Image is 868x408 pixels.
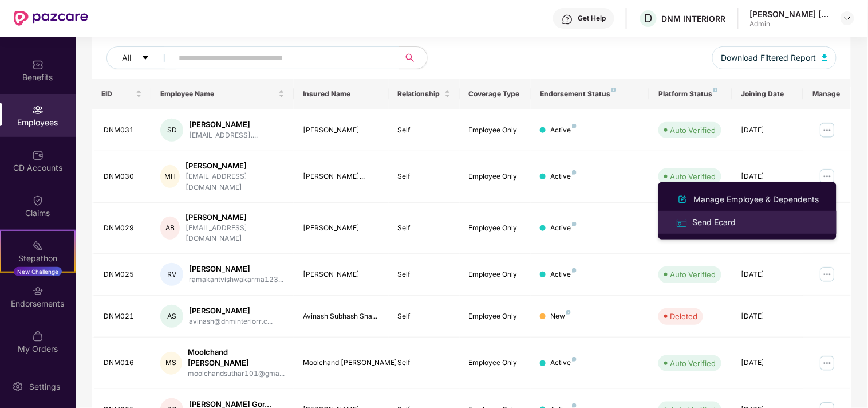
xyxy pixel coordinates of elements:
[186,160,285,171] div: [PERSON_NAME]
[818,265,837,284] img: manageButton
[186,212,285,223] div: [PERSON_NAME]
[732,79,803,109] th: Joining Date
[741,269,794,280] div: [DATE]
[662,13,726,24] div: DNM INTERIORR
[160,352,182,375] div: MS
[303,358,380,368] div: Moolchand [PERSON_NAME]
[550,125,577,136] div: Active
[645,11,653,25] span: D
[303,223,380,234] div: [PERSON_NAME]
[741,311,794,322] div: [DATE]
[186,223,285,245] div: [EMAIL_ADDRESS][DOMAIN_NAME]
[469,311,522,322] div: Employee Only
[676,193,689,206] img: svg+xml;base64,PHN2ZyB4bWxucz0iaHR0cDovL3d3dy53My5vcmcvMjAwMC9zdmciIHhtbG5zOnhsaW5rPSJodHRwOi8vd3...
[160,263,183,286] div: RV
[106,46,176,69] button: Allcaret-down
[160,119,183,142] div: SD
[141,54,149,63] span: caret-down
[399,46,428,69] button: search
[741,358,794,368] div: [DATE]
[741,171,794,182] div: [DATE]
[189,316,273,327] div: avinash@dnminteriorr.c...
[712,46,837,69] button: Download Filtered Report
[822,54,828,61] img: svg+xml;base64,PHN2ZyB4bWxucz0iaHR0cDovL3d3dy53My5vcmcvMjAwMC9zdmciIHhtbG5zOnhsaW5rPSJodHRwOi8vd3...
[122,52,131,64] span: All
[572,403,577,408] img: svg+xml;base64,PHN2ZyB4bWxucz0iaHR0cDovL3d3dy53My5vcmcvMjAwMC9zdmciIHdpZHRoPSI4IiBoZWlnaHQ9IjgiIH...
[32,195,44,206] img: svg+xml;base64,PHN2ZyBpZD0iQ2xhaW0iIHhtbG5zPSJodHRwOi8vd3d3LnczLm9yZy8yMDAwL3N2ZyIgd2lkdGg9IjIwIi...
[1,253,74,264] div: Stepathon
[550,171,577,182] div: Active
[550,223,577,234] div: Active
[32,285,44,297] img: svg+xml;base64,PHN2ZyBpZD0iRW5kb3JzZW1lbnRzIiB4bWxucz0iaHR0cDovL3d3dy53My5vcmcvMjAwMC9zdmciIHdpZH...
[572,170,577,175] img: svg+xml;base64,PHN2ZyB4bWxucz0iaHR0cDovL3d3dy53My5vcmcvMjAwMC9zdmciIHdpZHRoPSI4IiBoZWlnaHQ9IjgiIH...
[160,217,179,240] div: AB
[303,269,380,280] div: [PERSON_NAME]
[578,14,606,23] div: Get Help
[104,223,143,234] div: DNM029
[658,89,723,99] div: Platform Status
[469,125,522,136] div: Employee Only
[670,124,716,136] div: Auto Verified
[12,381,23,393] img: svg+xml;base64,PHN2ZyBpZD0iU2V0dGluZy0yMHgyMCIgeG1sbnM9Imh0dHA6Ly93d3cudzMub3JnLzIwMDAvc3ZnIiB3aW...
[14,267,62,276] div: New Challenge
[572,222,577,226] img: svg+xml;base64,PHN2ZyB4bWxucz0iaHR0cDovL3d3dy53My5vcmcvMjAwMC9zdmciIHdpZHRoPSI4IiBoZWlnaHQ9IjgiIH...
[818,121,837,139] img: manageButton
[741,125,794,136] div: [DATE]
[303,125,380,136] div: [PERSON_NAME]
[189,264,283,274] div: [PERSON_NAME]
[398,171,451,182] div: Self
[189,305,273,316] div: [PERSON_NAME]
[469,171,522,182] div: Employee Only
[92,79,152,109] th: EID
[188,368,285,379] div: moolchandsuthar101@gma...
[670,358,716,369] div: Auto Verified
[32,104,44,116] img: svg+xml;base64,PHN2ZyBpZD0iRW1wbG95ZWVzIiB4bWxucz0iaHR0cDovL3d3dy53My5vcmcvMjAwMC9zdmciIHdpZHRoPS...
[721,52,816,64] span: Download Filtered Report
[14,11,88,26] img: New Pazcare Logo
[676,217,688,229] img: svg+xml;base64,PHN2ZyB4bWxucz0iaHR0cDovL3d3dy53My5vcmcvMjAwMC9zdmciIHdpZHRoPSIxNiIgaGVpZ2h0PSIxNi...
[389,79,460,109] th: Relationship
[750,9,830,19] div: [PERSON_NAME] [PERSON_NAME]
[803,79,851,109] th: Manage
[469,358,522,368] div: Employee Only
[562,14,573,25] img: svg+xml;base64,PHN2ZyBpZD0iSGVscC0zMngzMiIgeG1sbnM9Imh0dHA6Ly93d3cudzMub3JnLzIwMDAvc3ZnIiB3aWR0aD...
[398,358,451,368] div: Self
[189,119,258,130] div: [PERSON_NAME]
[469,223,522,234] div: Employee Only
[398,125,451,136] div: Self
[104,358,143,368] div: DNM016
[32,150,44,161] img: svg+xml;base64,PHN2ZyBpZD0iQ0RfQWNjb3VudHMiIGRhdGEtbmFtZT0iQ0QgQWNjb3VudHMiIHhtbG5zPSJodHRwOi8vd3...
[32,59,44,70] img: svg+xml;base64,PHN2ZyBpZD0iQmVuZWZpdHMiIHhtbG5zPSJodHRwOi8vd3d3LnczLm9yZy8yMDAwL3N2ZyIgd2lkdGg9Ij...
[294,79,389,109] th: Insured Name
[469,269,522,280] div: Employee Only
[160,165,179,188] div: MH
[32,240,44,252] img: svg+xml;base64,PHN2ZyB4bWxucz0iaHR0cDovL3d3dy53My5vcmcvMjAwMC9zdmciIHdpZHRoPSIyMSIgaGVpZ2h0PSIyMC...
[188,347,285,368] div: Moolchand [PERSON_NAME]
[26,381,64,393] div: Settings
[611,88,616,92] img: svg+xml;base64,PHN2ZyB4bWxucz0iaHR0cDovL3d3dy53My5vcmcvMjAwMC9zdmciIHdpZHRoPSI4IiBoZWlnaHQ9IjgiIH...
[670,171,716,182] div: Auto Verified
[151,79,294,109] th: Employee Name
[160,89,276,99] span: Employee Name
[189,130,258,141] div: [EMAIL_ADDRESS]....
[540,89,640,99] div: Endorsement Status
[550,311,571,322] div: New
[186,171,285,193] div: [EMAIL_ADDRESS][DOMAIN_NAME]
[104,311,143,322] div: DNM021
[398,89,442,99] span: Relationship
[104,269,143,280] div: DNM025
[843,14,852,23] img: svg+xml;base64,PHN2ZyBpZD0iRHJvcGRvd24tMzJ4MzIiIHhtbG5zPSJodHRwOi8vd3d3LnczLm9yZy8yMDAwL3N2ZyIgd2...
[101,89,134,99] span: EID
[550,269,577,280] div: Active
[303,311,380,322] div: Avinash Subhash Sha...
[818,354,837,372] img: manageButton
[566,310,571,315] img: svg+xml;base64,PHN2ZyB4bWxucz0iaHR0cDovL3d3dy53My5vcmcvMjAwMC9zdmciIHdpZHRoPSI4IiBoZWlnaHQ9IjgiIH...
[303,171,380,182] div: [PERSON_NAME]...
[398,269,451,280] div: Self
[713,88,718,92] img: svg+xml;base64,PHN2ZyB4bWxucz0iaHR0cDovL3d3dy53My5vcmcvMjAwMC9zdmciIHdpZHRoPSI4IiBoZWlnaHQ9IjgiIH...
[750,19,830,29] div: Admin
[399,53,421,62] span: search
[572,268,577,273] img: svg+xml;base64,PHN2ZyB4bWxucz0iaHR0cDovL3d3dy53My5vcmcvMjAwMC9zdmciIHdpZHRoPSI4IiBoZWlnaHQ9IjgiIH...
[189,274,283,285] div: ramakantvishwakarma123...
[398,311,451,322] div: Self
